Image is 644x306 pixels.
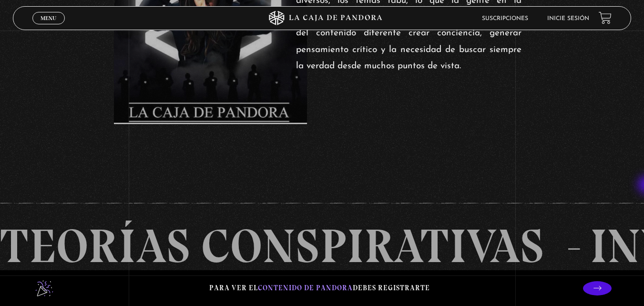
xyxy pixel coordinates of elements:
[41,15,56,21] span: Menu
[209,282,430,295] p: Para ver el debes registrarte
[482,16,528,21] a: Suscripciones
[37,23,60,30] span: Cerrar
[258,284,353,292] span: contenido de Pandora
[547,16,589,21] a: Inicie sesión
[599,11,612,24] a: View your shopping cart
